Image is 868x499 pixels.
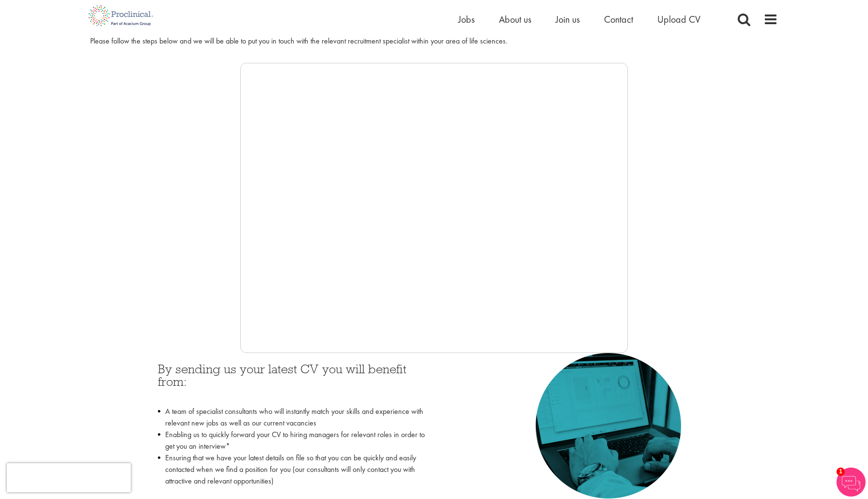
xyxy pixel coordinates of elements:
[90,36,778,47] div: Please follow the steps below and we will be able to put you in touch with the relevant recruitme...
[158,452,427,499] li: Ensuring that we have your latest details on file so that you can be quickly and easily contacted...
[837,468,866,497] img: Chatbot
[556,13,580,26] a: Join us
[7,463,131,492] iframe: reCAPTCHA
[158,363,427,401] h3: By sending us your latest CV you will benefit from:
[499,13,531,26] a: About us
[604,13,633,26] a: Contact
[158,406,427,429] li: A team of specialist consultants who will instantly match your skills and experience with relevan...
[837,468,845,476] span: 1
[657,13,700,26] a: Upload CV
[158,429,427,452] li: Enabling us to quickly forward your CV to hiring managers for relevant roles in order to get you ...
[458,13,475,26] a: Jobs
